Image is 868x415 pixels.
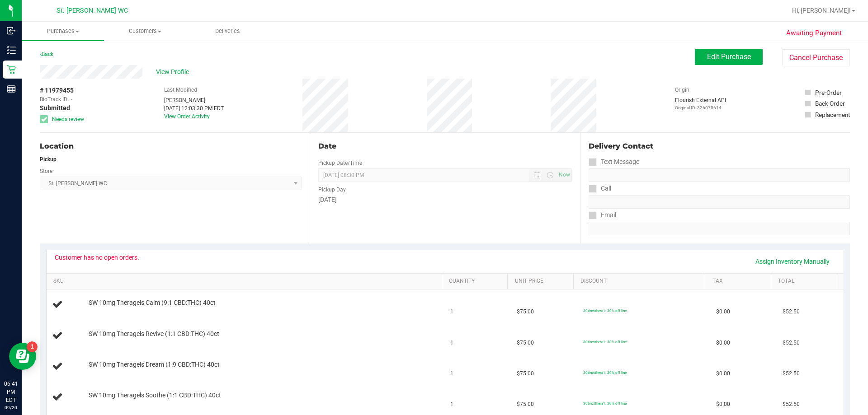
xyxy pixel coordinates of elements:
div: [DATE] [318,195,571,205]
span: 30tinctthera1: 30% off line [583,370,627,375]
label: Store [40,167,52,175]
label: Origin [675,86,689,94]
label: Email [589,209,616,222]
span: $52.50 [783,369,800,378]
inline-svg: Retail [7,65,16,74]
span: $0.00 [716,400,730,409]
span: SW 10mg Theragels Calm (9:1 CBD:THC) 40ct [89,298,216,307]
span: 30tinctthera1: 30% off line [583,340,627,344]
a: Deliveries [186,22,269,41]
div: Delivery Contact [589,141,850,152]
div: [PERSON_NAME] [164,96,224,104]
p: Original ID: 326075614 [675,104,726,111]
div: Flourish External API [675,96,726,111]
div: Back Order [815,99,845,108]
inline-svg: Inbound [7,26,16,35]
span: 1 [450,339,453,347]
p: 06:41 PM EDT [4,380,18,404]
div: Location [40,141,302,152]
span: $0.00 [716,308,730,316]
div: [DATE] 12:03:30 PM EDT [164,104,224,112]
inline-svg: Reports [7,84,16,93]
div: Date [318,141,571,152]
span: View Profile [156,67,192,77]
input: Format: (999) 999-9999 [589,195,850,209]
span: - [71,95,72,103]
input: Format: (999) 999-9999 [589,168,850,182]
span: Submitted [40,103,70,113]
button: Cancel Purchase [782,49,850,66]
a: Tax [712,278,768,285]
span: $75.00 [517,339,534,347]
span: Needs review [52,115,84,123]
a: Back [40,51,53,57]
div: Replacement [815,110,850,119]
p: 09/20 [4,404,18,411]
a: Quantity [449,278,504,285]
label: Pickup Day [318,186,346,194]
a: View Order Activity [164,113,210,120]
label: Last Modified [164,86,197,94]
span: St. [PERSON_NAME] WC [57,7,128,14]
span: # 11979455 [40,86,74,95]
div: Pre-Order [815,88,842,97]
a: SKU [53,278,438,285]
a: Total [778,278,833,285]
div: Customer has no open orders. [55,254,139,261]
a: Unit Price [515,278,570,285]
span: Awaiting Payment [786,28,842,38]
span: SW 10mg Theragels Dream (1:9 CBD:THC) 40ct [89,360,220,369]
span: 1 [450,400,453,409]
strong: Pickup [40,156,57,163]
button: Edit Purchase [695,49,763,65]
a: Discount [580,278,702,285]
span: SW 10mg Theragels Soothe (1:1 CBD:THC) 40ct [89,391,221,400]
label: Text Message [589,155,639,168]
span: $0.00 [716,339,730,347]
span: 30tinctthera1: 30% off line [583,308,627,313]
span: Deliveries [203,27,252,35]
span: Hi, [PERSON_NAME]! [792,7,851,14]
span: Customers [104,27,186,35]
span: $0.00 [716,369,730,378]
span: 1 [450,308,453,316]
span: $52.50 [783,400,800,409]
span: $52.50 [783,308,800,316]
span: $52.50 [783,339,800,347]
span: Edit Purchase [707,52,751,61]
span: 30tinctthera1: 30% off line [583,401,627,406]
span: BioTrack ID: [40,95,69,103]
a: Purchases [22,22,104,41]
label: Pickup Date/Time [318,159,362,167]
span: SW 10mg Theragels Revive (1:1 CBD:THC) 40ct [89,330,219,338]
span: $75.00 [517,400,534,409]
iframe: Resource center [9,343,36,370]
span: Purchases [22,27,104,35]
span: 1 [450,369,453,378]
span: $75.00 [517,308,534,316]
label: Call [589,182,611,195]
inline-svg: Inventory [7,46,16,55]
span: $75.00 [517,369,534,378]
iframe: Resource center unread badge [27,341,38,352]
a: Customers [104,22,186,41]
a: Assign Inventory Manually [750,254,835,269]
